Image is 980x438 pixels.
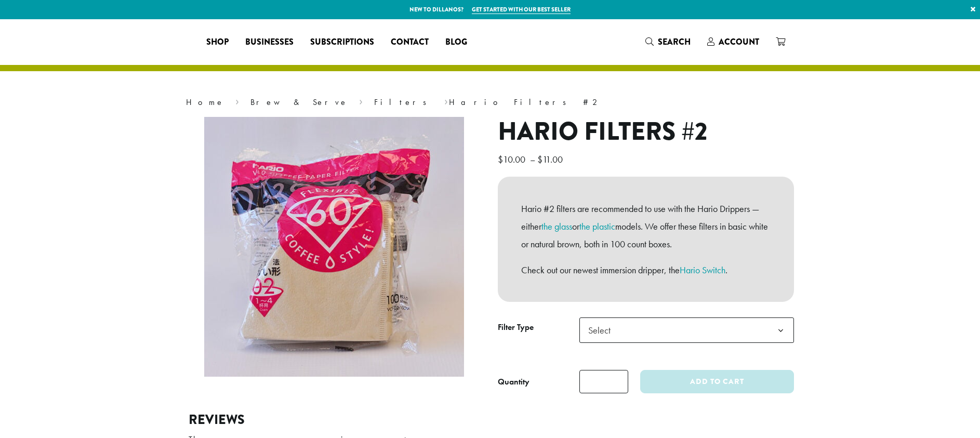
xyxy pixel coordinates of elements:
span: Subscriptions [310,36,374,49]
bdi: 10.00 [498,153,528,165]
h1: Hario Filters #2 [498,117,794,147]
span: Blog [445,36,467,49]
label: Filter Type [498,320,579,335]
a: Home [186,97,224,108]
bdi: 11.00 [537,153,565,165]
span: Shop [206,36,229,49]
nav: Breadcrumb [186,96,794,109]
div: Quantity [498,376,529,388]
a: the glass [541,220,572,232]
a: Search [637,33,699,50]
a: Hario Switch [680,264,725,276]
span: $ [537,153,542,165]
span: Select [579,317,794,343]
span: – [530,153,535,165]
p: Check out our newest immersion dripper, the . [521,261,771,279]
img: Hario Filters Kraft | Dillanos Coffee Roasters [204,117,464,377]
a: Get started with our best seller [472,5,571,14]
a: Shop [198,34,237,50]
span: $ [498,153,503,165]
a: Brew & Serve [250,97,348,108]
a: the plastic [579,220,615,232]
p: Hario #2 filters are recommended to use with the Hario Drippers — either or models. We offer thes... [521,200,771,253]
a: Filters [374,97,433,108]
span: Search [658,36,691,48]
span: › [359,92,363,109]
span: › [235,92,239,109]
span: › [444,92,448,109]
h2: Reviews [189,412,791,428]
span: Businesses [245,36,294,49]
span: Select [584,320,621,340]
input: Product quantity [579,370,628,393]
button: Add to cart [640,370,794,393]
span: Contact [391,36,429,49]
span: Account [719,36,759,48]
